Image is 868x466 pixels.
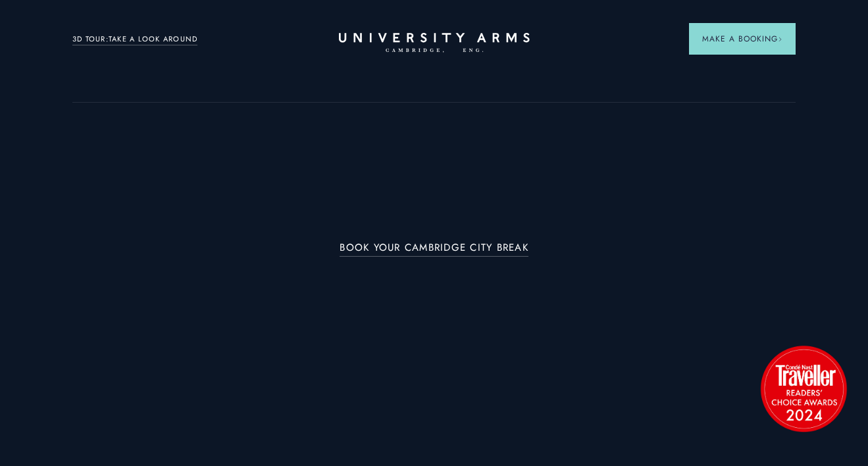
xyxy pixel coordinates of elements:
[340,242,528,257] a: BOOK YOUR CAMBRIDGE CITY BREAK
[778,37,782,41] img: Arrow icon
[702,33,782,45] span: Make a Booking
[72,34,198,45] a: 3D TOUR:TAKE A LOOK AROUND
[754,339,853,438] img: image-2524eff8f0c5d55edbf694693304c4387916dea5-1501x1501-png
[339,33,530,53] a: Home
[689,23,796,55] button: Make a BookingArrow icon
